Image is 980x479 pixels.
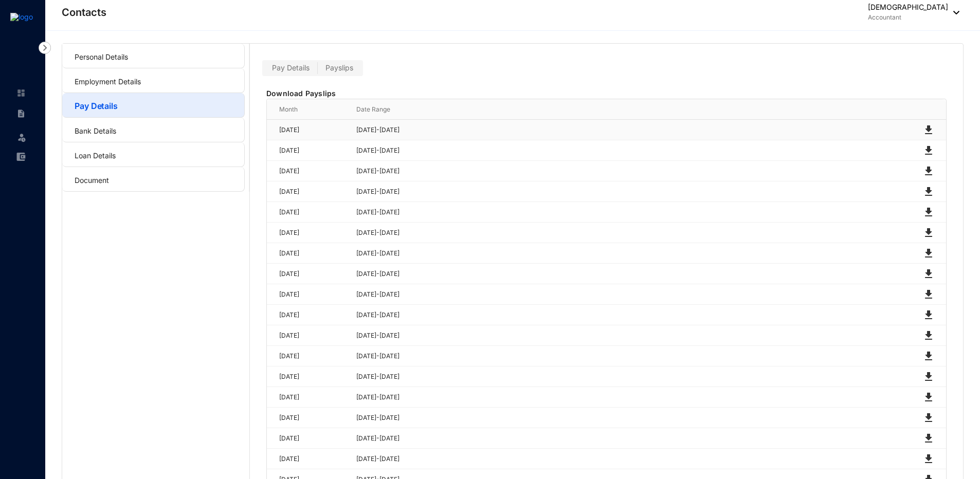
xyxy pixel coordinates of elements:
p: [DATE] [279,207,344,217]
img: download-black.71b825375326cd126c6e7206129a6cc1.svg [922,432,935,445]
p: [DATE] [279,269,344,279]
img: download-black.71b825375326cd126c6e7206129a6cc1.svg [922,144,935,157]
p: [DATE] - [DATE] [356,413,910,423]
p: [DATE] - [DATE] [356,187,910,197]
img: download-black.71b825375326cd126c6e7206129a6cc1.svg [922,391,935,403]
img: download-black.71b825375326cd126c6e7206129a6cc1.svg [922,206,935,218]
p: [DATE] - [DATE] [356,166,910,176]
li: Home [8,83,33,103]
img: download-black.71b825375326cd126c6e7206129a6cc1.svg [922,268,935,280]
img: download-black.71b825375326cd126c6e7206129a6cc1.svg [922,309,935,321]
img: download-black.71b825375326cd126c6e7206129a6cc1.svg [922,453,935,465]
p: [DATE] - [DATE] [356,454,910,464]
p: [DATE] [279,145,344,156]
p: [DATE] - [DATE] [356,248,910,259]
img: download-black.71b825375326cd126c6e7206129a6cc1.svg [922,186,935,198]
img: download-black.71b825375326cd126c6e7206129a6cc1.svg [922,165,935,177]
p: [DATE] [279,392,344,402]
img: expense-unselected.2edcf0507c847f3e9e96.svg [16,152,26,161]
a: Pay Details [75,101,118,111]
p: [DATE] - [DATE] [356,269,910,279]
p: [DATE] [279,228,344,238]
a: Document [75,176,109,185]
p: [DATE] [279,166,344,176]
p: [DATE] [279,413,344,423]
img: download-black.71b825375326cd126c6e7206129a6cc1.svg [922,350,935,362]
img: download-black.71b825375326cd126c6e7206129a6cc1.svg [922,247,935,260]
img: dropdown-black.8e83cc76930a90b1a4fdb6d089b7bf3a.svg [948,11,959,14]
p: [DATE] [279,372,344,382]
img: contract-unselected.99e2b2107c0a7dd48938.svg [16,109,26,118]
li: Expenses [8,146,33,167]
img: download-black.71b825375326cd126c6e7206129a6cc1.svg [922,227,935,239]
img: download-black.71b825375326cd126c6e7206129a6cc1.svg [922,124,935,136]
li: Contracts [8,103,33,124]
p: Download Payslips [266,88,947,99]
p: [DATE] [279,289,344,300]
p: Contacts [62,5,106,20]
p: [DATE] - [DATE] [356,433,910,444]
th: Month [267,99,344,120]
p: [DATE] [279,433,344,444]
p: [DATE] - [DATE] [356,228,910,238]
a: Employment Details [75,77,141,86]
img: logo [10,13,33,21]
p: [DEMOGRAPHIC_DATA] [868,2,948,12]
p: [DATE] [279,310,344,320]
p: [DATE] [279,125,344,135]
img: download-black.71b825375326cd126c6e7206129a6cc1.svg [922,412,935,424]
p: [DATE] [279,187,344,197]
p: [DATE] [279,248,344,259]
span: Pay Details [272,63,310,72]
p: [DATE] - [DATE] [356,392,910,402]
img: leave-unselected.2934df6273408c3f84d9.svg [16,132,27,142]
p: [DATE] - [DATE] [356,125,910,135]
p: [DATE] - [DATE] [356,330,910,341]
p: [DATE] - [DATE] [356,351,910,361]
p: [DATE] - [DATE] [356,372,910,382]
a: Personal Details [75,52,128,61]
span: Payslips [325,63,353,72]
p: Accountant [868,12,948,23]
img: download-black.71b825375326cd126c6e7206129a6cc1.svg [922,371,935,383]
th: Date Range [344,99,910,120]
p: [DATE] [279,454,344,464]
img: download-black.71b825375326cd126c6e7206129a6cc1.svg [922,288,935,301]
a: Loan Details [75,151,116,160]
a: Bank Details [75,126,116,135]
p: [DATE] [279,330,344,341]
img: nav-icon-right.af6afadce00d159da59955279c43614e.svg [39,42,51,54]
p: [DATE] - [DATE] [356,207,910,217]
img: home-unselected.a29eae3204392db15eaf.svg [16,88,26,98]
p: [DATE] - [DATE] [356,145,910,156]
p: [DATE] [279,351,344,361]
p: [DATE] - [DATE] [356,289,910,300]
img: download-black.71b825375326cd126c6e7206129a6cc1.svg [922,329,935,342]
p: [DATE] - [DATE] [356,310,910,320]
